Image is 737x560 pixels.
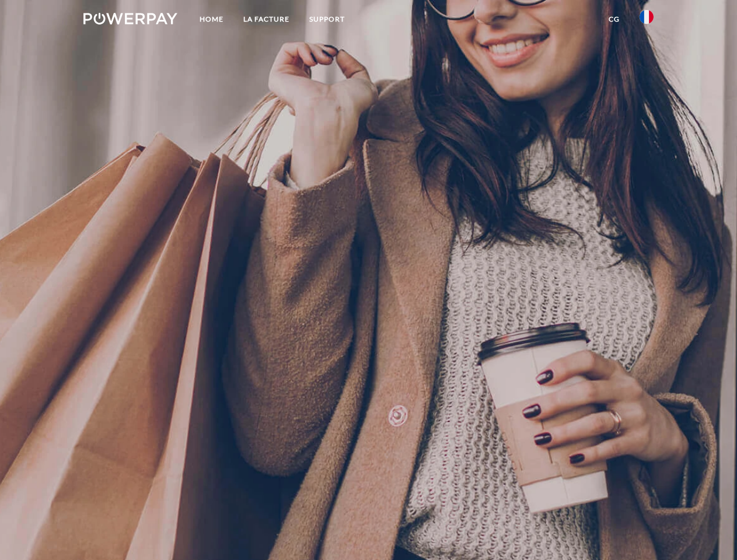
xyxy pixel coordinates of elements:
[83,13,177,24] img: logo-powerpay-white.svg
[640,10,654,24] img: fr
[233,9,299,30] a: LA FACTURE
[190,9,233,30] a: Home
[299,9,355,30] a: Support
[599,9,630,30] a: CG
